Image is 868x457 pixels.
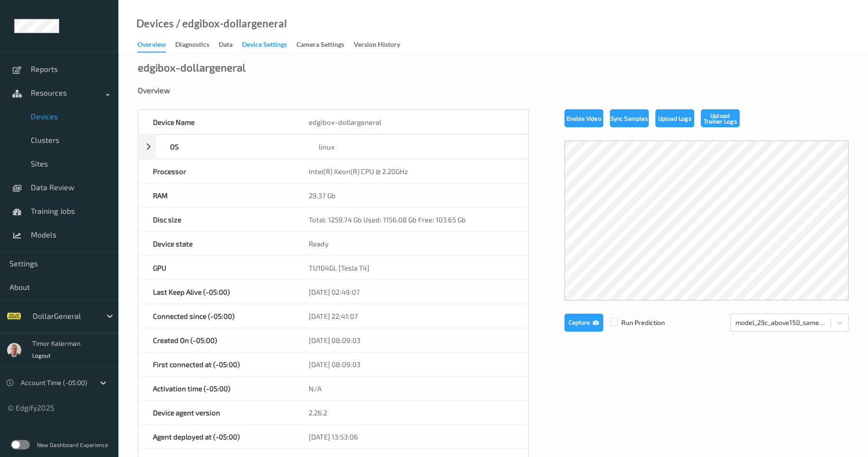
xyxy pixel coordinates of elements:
div: Agent deployed at (-05:00) [139,425,295,448]
div: Connected since (-05:00) [139,304,295,328]
div: First connected at (-05:00) [139,352,295,376]
div: 29.37 Gb [295,184,528,207]
button: Enable Video [564,109,603,127]
a: Devices [136,19,174,28]
div: Created On (-05:00) [139,328,295,352]
a: Version History [354,38,410,52]
div: OS [156,135,304,158]
div: TU104GL [Tesla T4] [295,256,528,280]
button: Sync Samples [610,109,649,127]
div: linux [304,135,528,158]
div: edgibox-dollargeneral [295,110,528,134]
button: Capture [564,314,603,332]
div: Overview [137,40,166,53]
div: Intel(R) Xeon(R) CPU @ 2.20GHz [295,159,528,183]
div: / edgibox-dollargeneral [174,19,287,28]
div: Device state [139,232,295,255]
div: Total: 1259.74 Gb Used: 1156.08 Gb Free: 103.65 Gb [295,208,528,231]
div: Camera Settings [296,40,344,52]
div: Device agent version [139,401,295,424]
a: Data [219,38,242,52]
button: Upload Logs [655,109,694,127]
div: [DATE] 02:49:07 [295,280,528,304]
div: Disc size [139,208,295,231]
div: RAM [139,184,295,207]
div: Ready [295,232,528,255]
div: Data [219,40,233,52]
div: [DATE] 22:41:07 [295,304,528,328]
div: Activation time (-05:00) [139,377,295,400]
div: Version History [354,40,400,52]
div: Device Settings [242,40,287,52]
a: Device Settings [242,38,296,52]
div: edgibox-dollargeneral [138,62,246,72]
div: [DATE] 08:09:03 [295,328,528,352]
div: [DATE] 13:53:06 [295,425,528,448]
div: [DATE] 08:09:03 [295,352,528,376]
div: Device Name [139,110,295,134]
a: Overview [137,38,175,53]
div: 2.26.2 [295,401,528,424]
button: Upload Trainer Logs [701,109,740,127]
div: Processor [139,159,295,183]
div: GPU [139,256,295,280]
div: Overview [138,86,849,95]
div: Diagnostics [175,40,209,52]
a: Camera Settings [296,38,354,52]
div: Last Keep Alive (-05:00) [139,280,295,304]
div: OSlinux [138,134,528,159]
span: Run Prediction [603,318,665,327]
div: N/A [295,377,528,400]
a: Diagnostics [175,38,219,52]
